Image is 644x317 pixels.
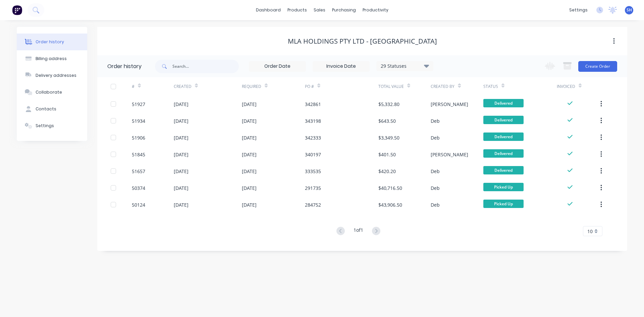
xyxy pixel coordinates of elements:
div: # [132,84,135,90]
div: MLA HOLDINGS PTY LTD - [GEOGRAPHIC_DATA] [288,37,437,45]
div: 50124 [132,201,145,208]
div: Order history [36,39,64,45]
div: $401.50 [378,151,396,158]
div: Collaborate [36,89,62,95]
span: Delivered [483,166,524,174]
div: [DATE] [242,151,257,158]
div: $3,349.50 [378,134,399,141]
div: [DATE] [174,184,189,192]
div: Deb [431,201,440,208]
div: Contacts [36,106,56,112]
button: Settings [17,117,87,134]
div: Created By [431,84,454,90]
a: dashboard [253,5,284,15]
div: Settings [36,123,54,129]
div: sales [310,5,329,15]
span: Delivered [483,149,524,158]
div: Status [483,77,557,96]
div: # [132,77,174,96]
div: [DATE] [174,117,189,124]
img: Factory [12,5,22,15]
div: settings [566,5,591,15]
div: Total Value [378,77,431,96]
div: $40,716.50 [378,184,402,192]
div: 343198 [305,117,321,124]
div: products [284,5,310,15]
div: purchasing [329,5,359,15]
div: [PERSON_NAME] [431,151,468,158]
div: 291735 [305,184,321,192]
button: Collaborate [17,84,87,101]
span: Delivered [483,116,524,124]
input: Invoice Date [313,61,369,71]
div: [DATE] [174,201,189,208]
div: 51657 [132,168,145,175]
div: [DATE] [242,184,257,192]
span: Delivered [483,133,524,141]
div: [DATE] [174,168,189,175]
input: Search... [172,60,239,73]
span: SH [627,7,632,13]
div: Billing address [36,56,67,62]
button: Delivery addresses [17,67,87,84]
button: Order history [17,34,87,50]
div: [DATE] [242,168,257,175]
div: PO # [305,77,378,96]
div: [DATE] [242,201,257,208]
div: [DATE] [242,134,257,141]
span: 10 [587,228,593,235]
input: Order Date [249,61,306,71]
div: 1 of 1 [354,226,363,236]
div: Created [174,84,192,90]
div: productivity [359,5,392,15]
div: 50374 [132,184,145,192]
div: Deb [431,168,440,175]
div: Deb [431,117,440,124]
button: Billing address [17,50,87,67]
div: [PERSON_NAME] [431,101,468,108]
div: $420.20 [378,168,396,175]
div: 342333 [305,134,321,141]
div: [DATE] [242,117,257,124]
div: Required [242,77,305,96]
div: 51927 [132,101,145,108]
div: Deb [431,184,440,192]
div: 342861 [305,101,321,108]
div: $643.50 [378,117,396,124]
div: Total Value [378,84,404,90]
div: 51934 [132,117,145,124]
span: Delivered [483,99,524,107]
button: Contacts [17,101,87,117]
button: Create Order [578,61,617,72]
div: [DATE] [174,151,189,158]
div: 29 Statuses [377,62,433,70]
div: 51906 [132,134,145,141]
div: Status [483,84,498,90]
div: 51845 [132,151,145,158]
div: Required [242,84,261,90]
span: Picked Up [483,200,524,208]
div: 340197 [305,151,321,158]
div: Deb [431,134,440,141]
div: PO # [305,84,314,90]
div: Created [174,77,242,96]
div: [DATE] [174,101,189,108]
div: [DATE] [242,101,257,108]
div: Created By [431,77,483,96]
div: Order history [107,62,142,70]
div: 284752 [305,201,321,208]
span: Picked Up [483,183,524,191]
div: [DATE] [174,134,189,141]
div: Invoiced [557,77,599,96]
div: 333535 [305,168,321,175]
div: $5,332.80 [378,101,399,108]
div: $43,906.50 [378,201,402,208]
div: Delivery addresses [36,72,76,78]
div: Invoiced [557,84,575,90]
